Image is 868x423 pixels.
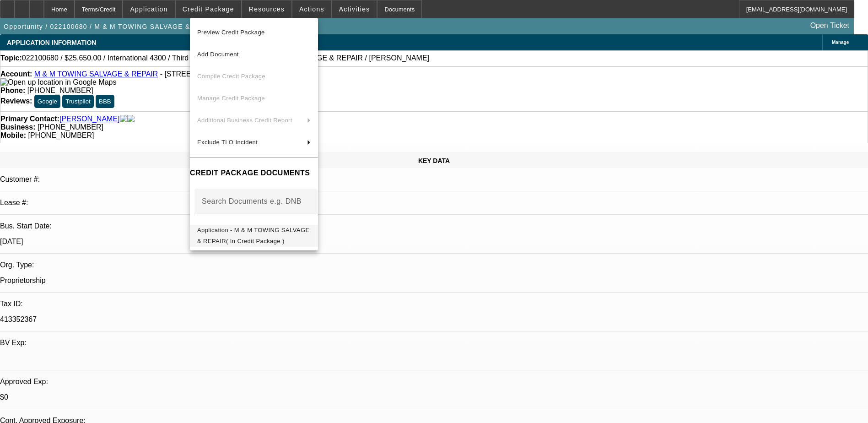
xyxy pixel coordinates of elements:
[197,51,239,58] span: Add Document
[197,29,265,36] span: Preview Credit Package
[197,227,309,244] span: Application - M & M TOWING SALVAGE & REPAIR( In Credit Package )
[190,168,318,179] h4: CREDIT PACKAGE DOCUMENTS
[202,197,302,205] mat-label: Search Documents e.g. DNB
[190,225,318,247] button: Application - M & M TOWING SALVAGE & REPAIR( In Credit Package )
[197,139,258,146] span: Exclude TLO Incident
